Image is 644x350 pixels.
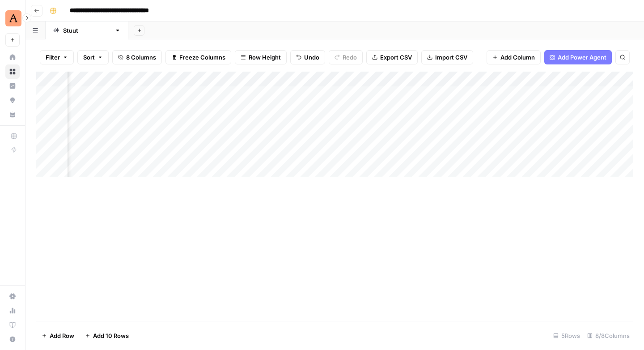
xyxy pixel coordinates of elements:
span: Import CSV [435,53,467,62]
div: 8/8 Columns [584,329,633,343]
button: Add Power Agent [544,50,612,64]
button: Undo [290,50,325,64]
a: Browse [5,64,20,79]
button: Redo [329,50,363,64]
button: Add 10 Rows [80,329,134,343]
button: Add Column [487,50,541,64]
button: Filter [40,50,74,64]
span: Add 10 Rows [93,331,129,340]
a: [PERSON_NAME] [46,21,128,39]
span: Redo [343,53,357,62]
a: Insights [5,79,20,93]
a: Your Data [5,107,20,122]
a: Home [5,50,20,64]
button: Sort [77,50,109,64]
button: Add Row [36,329,80,343]
span: Filter [46,53,60,62]
span: Row Height [249,53,281,62]
button: Row Height [235,50,287,64]
a: Learning Hub [5,318,20,332]
button: Help + Support [5,332,20,346]
div: 5 Rows [550,329,584,343]
span: Export CSV [380,53,412,62]
span: Add Power Agent [558,53,606,62]
span: Sort [83,53,95,62]
button: 8 Columns [112,50,162,64]
button: Import CSV [421,50,473,64]
span: Add Row [50,331,74,340]
button: Freeze Columns [165,50,231,64]
a: Settings [5,289,20,303]
div: [PERSON_NAME] [63,26,111,35]
button: Workspace: Animalz [5,7,20,30]
span: Add Column [500,53,535,62]
span: Undo [304,53,319,62]
a: Opportunities [5,93,20,107]
img: Animalz Logo [5,10,21,26]
span: Freeze Columns [179,53,225,62]
button: Export CSV [366,50,418,64]
a: Usage [5,303,20,318]
span: 8 Columns [126,53,156,62]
